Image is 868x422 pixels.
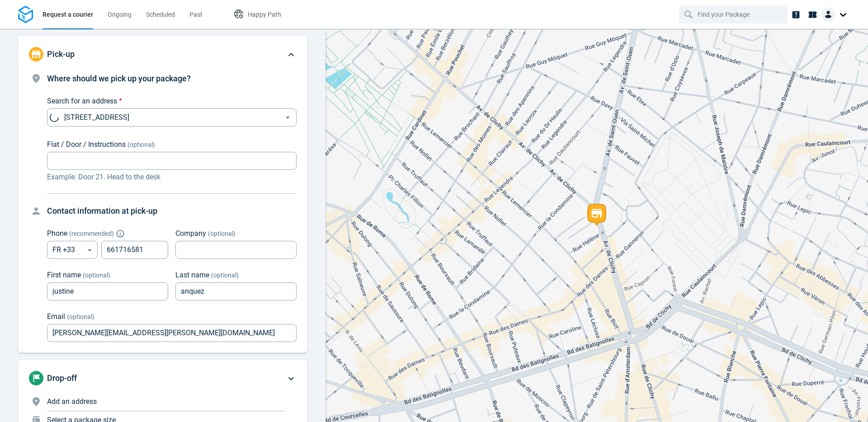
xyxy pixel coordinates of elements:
[282,112,293,123] button: Open
[47,397,97,406] span: Add an address
[47,49,75,59] span: Pick-up
[47,271,81,279] span: First name
[208,230,236,237] span: (optional)
[821,7,835,22] img: Client
[189,11,203,18] span: Past
[127,141,155,148] span: (optional)
[248,11,281,18] span: Happy Path
[47,172,297,183] p: Example: Door 21. Head to the desk
[83,272,110,279] span: (optional)
[18,72,307,353] div: Pick-up
[47,97,117,105] span: Search for an address
[211,272,239,279] span: (optional)
[42,11,93,18] span: Request a courier
[69,230,114,237] span: ( recommended )
[47,241,98,259] div: FR +33
[698,6,771,23] input: Find your Package
[146,11,175,18] span: Scheduled
[67,313,94,320] span: (optional)
[175,271,209,279] span: Last name
[118,231,123,236] button: Explain "Recommended"
[47,140,126,149] span: Flat / Door / Instructions
[47,229,67,238] span: Phone
[18,36,307,72] div: Pick-up
[47,74,191,83] span: Where should we pick up your package?
[47,205,297,217] h4: Contact information at pick-up
[175,229,206,238] span: Company
[47,312,65,321] span: Email
[18,6,33,23] img: Logo
[47,373,77,383] span: Drop-off
[108,11,132,18] span: Ongoing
